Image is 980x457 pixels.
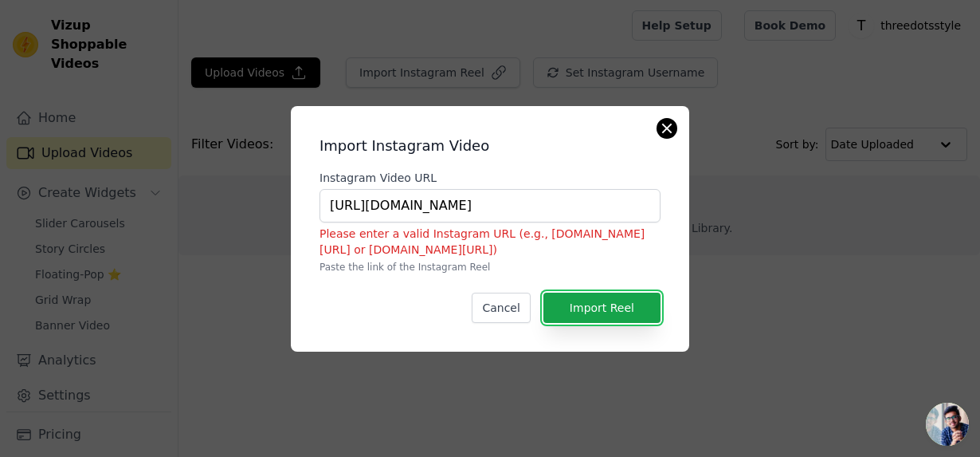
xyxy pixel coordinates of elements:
[543,293,661,323] button: Import Reel
[319,189,661,223] input: https://www.instagram.com/reel/ABC123/
[319,135,661,157] h2: Import Instagram Video
[319,261,661,274] p: Paste the link of the Instagram Reel
[319,170,661,186] label: Instagram Video URL
[657,119,676,138] button: Close modal
[472,293,530,323] button: Cancel
[926,403,969,446] div: Open chat
[319,226,661,258] p: Please enter a valid Instagram URL (e.g., [DOMAIN_NAME][URL] or [DOMAIN_NAME][URL])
